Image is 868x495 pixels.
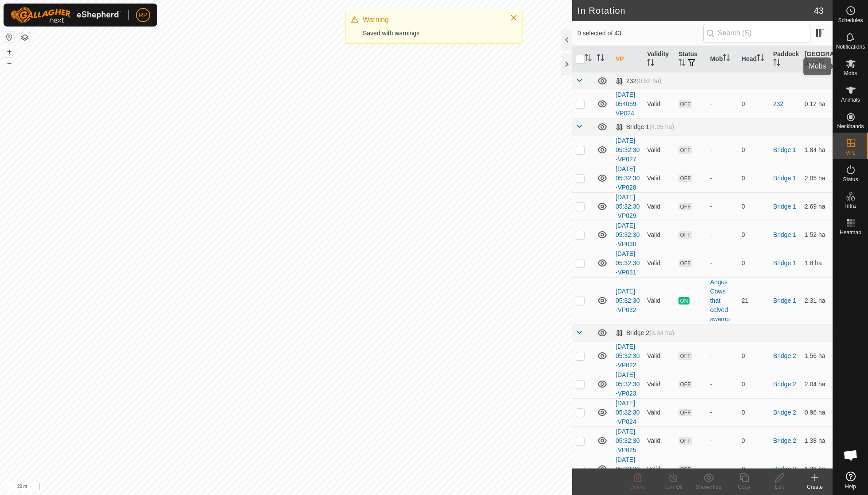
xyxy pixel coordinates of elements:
div: 232 [616,77,661,85]
span: OFF [678,437,692,445]
span: 0 selected of 43 [577,29,703,38]
div: - [710,436,734,445]
h2: In Rotation [577,5,814,16]
th: [GEOGRAPHIC_DATA] Area [801,46,833,72]
input: Search (S) [703,24,810,42]
a: [DATE] 05:32:30-VP031 [616,250,640,276]
td: 0 [738,192,770,221]
div: Copy [726,483,762,491]
a: [DATE] 05:32:30-VP022 [616,343,640,369]
a: Bridge 2 [773,352,796,359]
div: Open chat [837,442,864,468]
p-sorticon: Activate to sort [818,60,825,67]
a: Contact Us [295,484,321,491]
a: [DATE] 054059-VP024 [616,91,638,117]
td: 0 [738,370,770,398]
td: 2.31 ha [801,277,833,324]
td: Valid [643,398,675,426]
button: Map Layers [19,32,30,43]
span: ON [678,297,689,305]
a: Bridge 1 [773,231,796,238]
p-sorticon: Activate to sort [585,55,592,62]
p-sorticon: Activate to sort [647,60,654,67]
td: Valid [643,249,675,277]
div: Edit [762,483,797,491]
td: Valid [643,136,675,164]
td: Valid [643,90,675,118]
a: Bridge 1 [773,297,796,304]
td: 2.69 ha [801,192,833,221]
a: Bridge 1 [773,146,796,153]
td: 21 [738,277,770,324]
a: [DATE] 05:32:30-VP030 [616,222,640,247]
span: (3.34 ha) [649,329,674,336]
p-sorticon: Activate to sort [773,60,780,67]
div: - [710,230,734,240]
a: [DATE] 05:32:30-VP027 [616,137,640,163]
a: Bridge 2 [773,465,796,472]
td: 0 [738,164,770,192]
span: OFF [678,259,692,267]
div: - [710,259,734,268]
button: – [4,58,15,69]
span: OFF [678,231,692,239]
div: Angus Cows that calved swamp [710,278,734,324]
span: VPs [845,150,855,156]
span: RP [139,11,147,20]
span: OFF [678,175,692,182]
td: Valid [643,455,675,483]
span: OFF [678,409,692,416]
div: - [710,145,734,155]
span: OFF [678,100,692,108]
td: 2.04 ha [801,370,833,398]
a: Bridge 2 [773,381,796,388]
span: OFF [678,203,692,210]
div: Create [797,483,833,491]
td: 1.56 ha [801,342,833,370]
div: - [710,202,734,211]
div: - [710,465,734,474]
span: (4.25 ha) [649,123,674,130]
span: Neckbands [837,124,864,129]
div: Warning [363,15,501,25]
div: Turn Off [655,483,691,491]
span: Status [843,177,858,182]
td: 1.38 ha [801,455,833,483]
a: Help [833,468,868,493]
td: 0 [738,455,770,483]
span: OFF [678,146,692,154]
a: [DATE] 05:32:30-VP024 [616,400,640,425]
td: 0 [738,426,770,455]
span: Help [845,484,856,489]
a: Bridge 1 [773,203,796,210]
a: [DATE] 05:32:30-VP029 [616,194,640,219]
td: 0 [738,90,770,118]
p-sorticon: Activate to sort [757,55,764,62]
div: - [710,174,734,183]
a: Bridge 1 [773,259,796,267]
p-sorticon: Activate to sort [723,55,730,62]
td: 1.84 ha [801,136,833,164]
span: Infra [845,203,856,209]
td: Valid [643,370,675,398]
a: [DATE] 05:32:30-VP028 [616,165,640,191]
div: - [710,351,734,361]
td: 1.52 ha [801,221,833,249]
td: 0.96 ha [801,398,833,426]
a: [DATE] 05:32:30-VP032 [616,288,640,313]
div: - [710,408,734,417]
td: 0 [738,221,770,249]
div: Saved with warnings [363,29,501,38]
th: Head [738,46,770,72]
span: OFF [678,465,692,473]
div: - [710,380,734,389]
td: Valid [643,164,675,192]
th: VP [612,46,643,72]
td: 0.12 ha [801,90,833,118]
a: Privacy Policy [251,484,284,491]
span: (0.52 ha) [636,77,661,84]
a: Bridge 2 [773,409,796,416]
span: Heatmap [840,230,861,235]
span: Delete [630,484,646,490]
span: OFF [678,381,692,388]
